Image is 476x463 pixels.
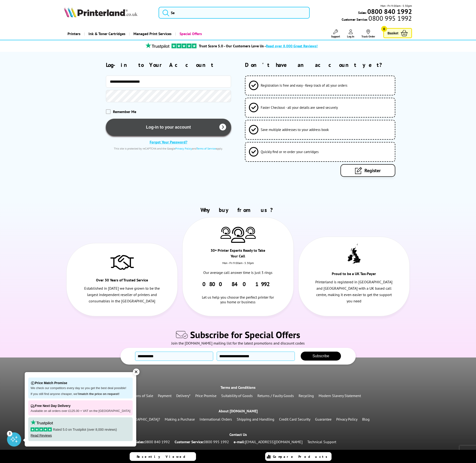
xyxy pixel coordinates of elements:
span: 0 [381,26,387,32]
div: 3 [7,431,12,436]
a: Price Promise [195,393,216,398]
img: trustpilot rating [172,44,196,48]
p: Rated 5.0 on Trustpilot (over 8,000 reviews) [31,427,130,432]
span: Support [331,35,340,38]
div: Let us help you choose the perfect printer for you home or business [199,288,277,304]
p: Sales: [135,439,170,445]
div: Proud to be a UK Tax-Payer [326,271,382,279]
a: Log In [347,29,354,38]
p: Our average call answer time is just 3 rings [199,269,277,276]
a: Register [340,164,395,177]
span: Remember Me [113,109,136,114]
div: This site is protected by reCAPTCHA and the Google and apply. [106,147,231,150]
a: Managed Print Services [129,28,175,40]
img: Printer Experts [231,227,245,243]
a: Basket 0 [383,28,412,38]
a: Payment [158,393,172,398]
strong: match the price on request! [79,392,119,396]
img: Printer Experts [245,227,256,239]
span: Quickly find or re-order your cartridges [261,150,319,154]
a: Forgot Your Password? [150,140,187,144]
p: Available on all orders over £125.00 + VAT on the [GEOGRAPHIC_DATA] [31,409,130,413]
p: Established in [DATE] we have grown to be the largest independent reseller of printers and consum... [83,285,161,305]
a: 0800 840 1992 [145,439,170,444]
span: 0800 995 1992 [368,16,412,20]
span: Subscribe [312,354,329,358]
h2: Log-in to Your Account [106,61,231,69]
a: Privacy Policy [336,417,357,422]
div: Over 30 Years of Trusted Service [94,277,150,285]
button: Subscribe [301,352,341,361]
p: Free Next Day Delivery [31,403,130,409]
a: Delivery* [176,393,191,398]
span: Subscribe for Special Offers [190,329,300,341]
a: Recently Viewed [130,452,196,461]
span: Ink & Toner Cartridges [88,28,125,40]
a: Ink & Toner Cartridges [84,28,129,40]
a: Blog [362,417,370,422]
span: Basket [388,30,398,36]
img: Printer Experts [220,227,231,239]
div: 30+ Printer Experts Ready to Take Your Call [210,248,266,261]
p: Price Match Promise [31,380,130,386]
a: Read Reviews [31,434,52,437]
button: Log-in to your account [106,119,231,136]
a: 0800 840 1992 [202,280,274,288]
span: Sales: [358,10,367,15]
a: International Orders [200,417,232,422]
span: Register [364,167,381,174]
input: Se [159,7,310,19]
img: UK tax payer [348,244,360,265]
a: Track Order [361,29,375,38]
span: Save multiple addresses to your address book [261,127,329,132]
img: Printerland Logo [64,7,137,17]
div: Join the [DOMAIN_NAME] mailing list for the latest promotions and discount codes [2,341,474,348]
a: Trust Score 5.0 - Our Customers Love Us -Read over 8,000 Great Reviews! [199,44,318,48]
a: Special Offers [175,28,205,40]
p: If you still find anyone cheaper, we'll [31,392,130,396]
a: Credit Card Security [279,417,310,422]
h2: Don't have an account yet? [245,61,412,69]
div: ✕ [133,369,140,375]
a: [EMAIL_ADDRESS][DOMAIN_NAME] [245,439,303,444]
a: Privacy Policy [175,147,192,150]
span: Registration is free and easy - Keep track of all your orders [261,83,347,88]
p: We check our competitors every day so you get the best deal possible! [31,386,130,390]
div: Mon - Fri 9:00am - 5.30pm [183,261,293,269]
a: Modern Slavery Statement [319,393,361,398]
a: 0800 840 1992 [367,9,412,14]
img: stars-5.svg [31,427,52,431]
img: trustpilot rating [143,43,172,49]
p: Printerland is registered in [GEOGRAPHIC_DATA] and [GEOGRAPHIC_DATA] with a UK based call centre,... [315,279,393,305]
a: Terms of Service [196,147,216,150]
a: Suitability of Goods [221,393,253,398]
a: Guarantee [315,417,332,422]
a: Compare Products [265,452,332,461]
p: e-mail: [234,439,303,445]
a: Printers [64,28,84,40]
span: Customer Service: [342,16,412,22]
a: Printerland Logo [64,7,153,18]
a: Shipping and Handling [237,417,274,422]
span: Recently Viewed [137,455,190,459]
span: Compare Products [273,455,330,459]
a: Technical Support [307,439,336,444]
a: Support [331,29,340,38]
h2: Why buy from us? [64,206,412,214]
span: Faster Checkout - all your details are saved securely [261,105,338,110]
a: Making a Purchase [165,417,195,422]
span: Read over 8,000 Great Reviews! [266,44,318,48]
a: Returns / Faulty Goods [257,393,294,398]
img: trustpilot rating [31,420,53,425]
a: Recycling [299,393,314,398]
span: Mon - Fri 9:00am - 5:30pm [380,4,412,8]
b: 0800 840 1992 [367,7,412,16]
a: 0800 995 1992 [204,439,229,444]
img: Trusted Service [110,253,134,272]
p: Customer Service: [175,439,229,445]
span: Log In [347,35,354,38]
